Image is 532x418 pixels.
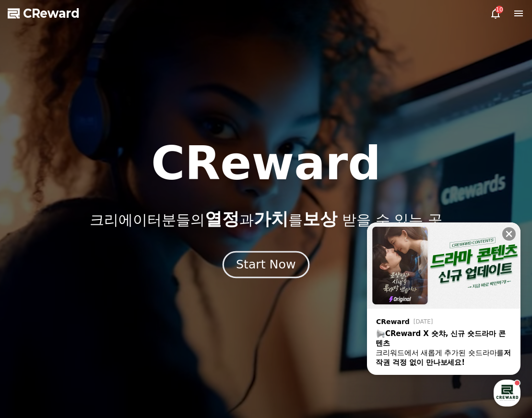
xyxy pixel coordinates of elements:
span: CReward [23,6,80,21]
span: 홈 [30,318,36,326]
div: Start Now [236,256,296,273]
a: 대화 [63,304,124,328]
a: 설정 [124,304,184,328]
a: 10 [490,8,501,19]
p: 크리에이터분들의 과 를 받을 수 있는 곳 [90,209,442,229]
span: 설정 [148,318,160,326]
a: CReward [8,6,80,21]
span: 가치 [254,209,288,229]
a: 홈 [3,304,63,328]
span: 대화 [88,319,99,326]
a: Start Now [225,261,307,270]
span: 보상 [303,209,337,229]
span: 열정 [205,209,239,229]
div: 10 [496,6,503,13]
h1: CReward [151,140,381,186]
button: Start Now [223,251,309,279]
